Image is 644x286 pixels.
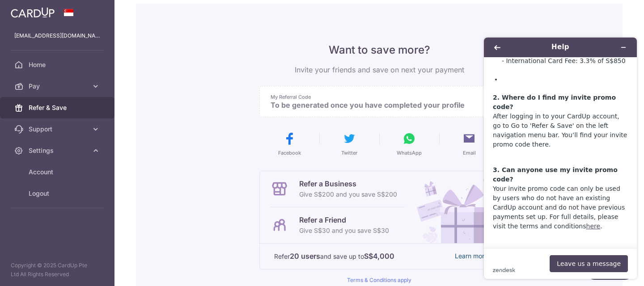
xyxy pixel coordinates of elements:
[397,149,422,156] span: WhatsApp
[73,225,151,242] button: Leave us a message
[29,168,88,177] span: Account
[299,189,397,200] p: Give S$200 and you save S$200
[299,214,389,225] p: Refer a Friend
[271,101,481,109] p: To be generated once you have completed your profile
[29,189,88,198] span: Logout
[29,146,88,155] span: Settings
[11,7,55,18] img: CardUp
[408,171,499,243] img: Refer
[383,131,436,156] button: WhatsApp
[16,207,151,264] p: You can share it via email, Facebook, Twitter, WhatsApp, or any other channel you prefer.
[299,178,397,189] p: Refer a Business
[290,251,320,261] strong: 20 users
[271,93,481,101] p: My Referral Code
[29,60,88,69] span: Home
[347,277,411,283] a: Terms & Conditions apply
[455,251,488,262] a: Learn more
[21,6,39,14] span: Help
[463,149,476,156] span: Email
[29,82,88,91] span: Pay
[259,64,499,75] p: Invite your friends and save on next your payment
[477,30,644,286] iframe: Find more information here
[443,131,496,156] button: Email
[341,149,357,156] span: Twitter
[323,131,376,156] button: Twitter
[364,251,394,261] strong: S$4,000
[29,103,88,112] span: Refer & Save
[259,43,499,57] p: Want to save more?
[299,225,389,236] p: Give S$30 and you save S$30
[278,149,301,156] span: Facebook
[263,131,316,156] button: Facebook
[29,125,88,134] span: Support
[14,31,100,40] p: [EMAIL_ADDRESS][DOMAIN_NAME]
[274,251,448,262] p: Refer and save up to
